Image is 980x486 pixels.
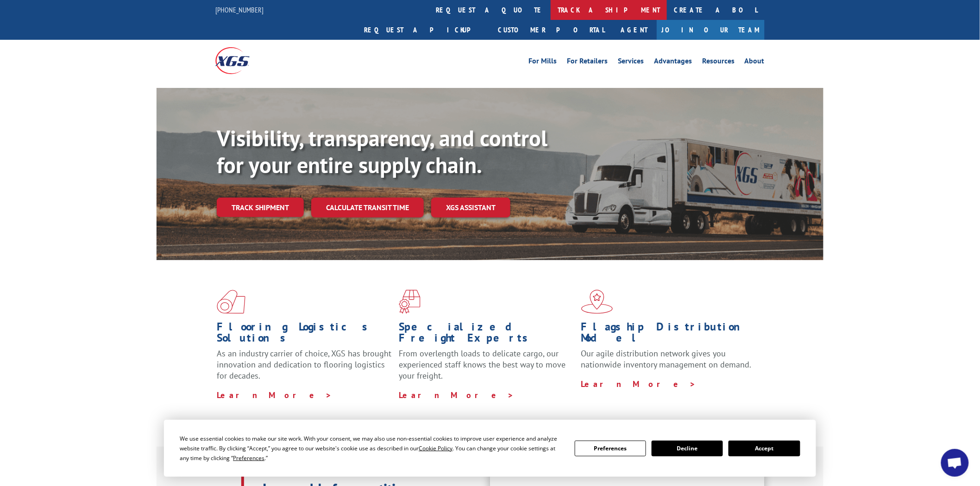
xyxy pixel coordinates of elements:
div: We use essential cookies to make our site work. With your consent, we may also use non-essential ... [180,434,563,463]
a: XGS ASSISTANT [431,198,510,218]
b: Visibility, transparency, and control for your entire supply chain. [217,124,547,179]
a: Learn More > [217,390,332,400]
h1: Specialized Freight Experts [399,321,574,348]
div: Open chat [941,449,969,477]
div: Cookie Consent Prompt [164,420,816,477]
a: Agent [611,20,657,40]
img: xgs-icon-focused-on-flooring-red [399,290,421,314]
button: Preferences [575,441,646,456]
a: Services [618,57,644,68]
span: As an industry carrier of choice, XGS has brought innovation and dedication to flooring logistics... [217,348,391,381]
img: xgs-icon-flagship-distribution-model-red [581,290,613,314]
a: Customer Portal [491,20,611,40]
a: Advantages [654,57,692,68]
button: Decline [652,441,723,456]
a: Learn More > [581,379,697,389]
img: xgs-icon-total-supply-chain-intelligence-red [217,290,245,314]
a: Learn More > [399,390,514,400]
span: Cookie Policy [419,444,452,452]
a: About [745,57,765,68]
h1: Flooring Logistics Solutions [217,321,392,348]
a: Resources [702,57,735,68]
span: Preferences [233,454,264,462]
h1: Flagship Distribution Model [581,321,756,348]
button: Accept [729,441,800,456]
a: Request a pickup [357,20,491,40]
span: Our agile distribution network gives you nationwide inventory management on demand. [581,348,752,370]
a: Join Our Team [657,20,765,40]
a: Track shipment [217,198,304,217]
a: For Mills [528,57,557,68]
a: For Retailers [567,57,608,68]
a: [PHONE_NUMBER] [215,5,264,14]
a: Calculate transit time [311,198,424,218]
p: From overlength loads to delicate cargo, our experienced staff knows the best way to move your fr... [399,348,574,389]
